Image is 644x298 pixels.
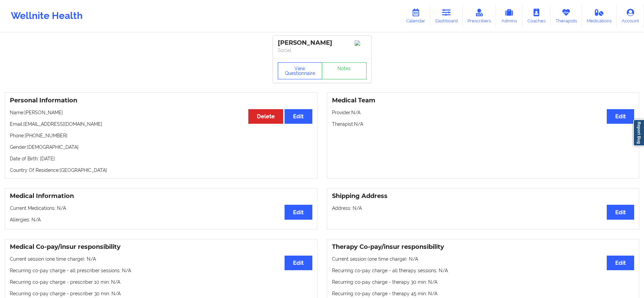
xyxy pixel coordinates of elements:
[332,267,635,274] p: Recurring co-pay charge - all therapy sessions : N/A
[401,5,430,27] a: Calendar
[10,132,312,139] p: Phone: [PHONE_NUMBER]
[10,243,312,251] h3: Medical Co-pay/insur responsibility
[285,205,312,219] button: Edit
[10,121,312,127] p: Email: [EMAIL_ADDRESS][DOMAIN_NAME]
[332,290,635,297] p: Recurring co-pay charge - therapy 45 min : N/A
[10,155,312,162] p: Date of Birth: [DATE]
[10,205,312,212] p: Current Medications: N/A
[332,205,635,212] p: Address: N/A
[607,205,634,219] button: Edit
[278,62,323,79] button: View Questionnaire
[607,256,634,270] button: Edit
[332,256,635,262] p: Current session (one time charge): N/A
[355,40,367,46] img: Image%2Fplaceholer-image.png
[607,109,634,124] button: Edit
[322,62,367,79] a: Notes
[10,216,312,223] p: Allergies: N/A
[10,267,312,274] p: Recurring co-pay charge - all prescriber sessions : N/A
[10,97,312,104] h3: Personal Information
[332,279,635,285] p: Recurring co-pay charge - therapy 30 min : N/A
[582,5,617,27] a: Medications
[522,5,550,27] a: Coaches
[332,109,635,116] p: Provider: N/A
[332,97,635,104] h3: Medical Team
[285,256,312,270] button: Edit
[248,109,283,124] button: Delete
[617,5,644,27] a: Account
[10,192,312,200] h3: Medical Information
[10,290,312,297] p: Recurring co-pay charge - prescriber 30 min : N/A
[430,5,463,27] a: Dashboard
[550,5,582,27] a: Therapists
[10,279,312,285] p: Recurring co-pay charge - prescriber 10 min : N/A
[463,5,496,27] a: Prescribers
[10,256,312,262] p: Current session (one time charge): N/A
[496,5,522,27] a: Admins
[332,192,635,200] h3: Shipping Address
[285,109,312,124] button: Edit
[278,39,367,47] div: [PERSON_NAME]
[10,144,312,151] p: Gender: [DEMOGRAPHIC_DATA]
[278,47,367,54] p: Social
[10,109,312,116] p: Name: [PERSON_NAME]
[10,167,312,174] p: Country Of Residence: [GEOGRAPHIC_DATA]
[633,119,644,146] a: Report Bug
[332,243,635,251] h3: Therapy Co-pay/insur responsibility
[332,121,635,127] p: Therapist: N/A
